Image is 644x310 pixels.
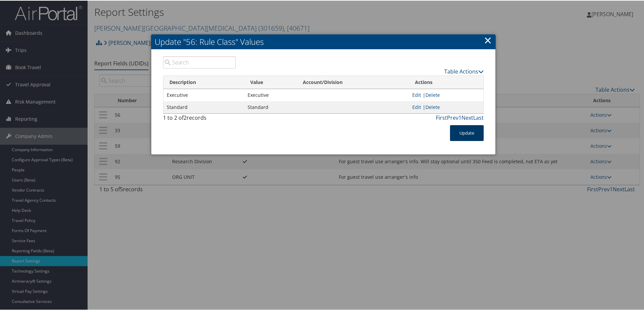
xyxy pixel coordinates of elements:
td: Standard [244,101,297,113]
th: Actions [409,75,483,88]
td: Executive [163,88,244,101]
h2: Update "56: Rule Class" Values [151,34,495,49]
a: First [436,113,447,121]
span: 2 [184,113,187,121]
div: 1 to 2 of records [163,113,236,124]
a: × [484,33,492,46]
a: Table Actions [444,67,484,75]
a: Prev [447,113,458,121]
th: Account/Division: activate to sort column ascending [297,75,409,88]
input: Search [163,56,236,68]
a: Last [473,113,484,121]
td: | [409,88,483,101]
a: Delete [425,91,440,97]
a: Edit [412,103,421,110]
th: Description: activate to sort column descending [163,75,244,88]
td: | [409,101,483,113]
td: Standard [163,101,244,113]
td: Executive [244,88,297,101]
a: Next [461,113,473,121]
th: Value: activate to sort column ascending [244,75,297,88]
button: Update [450,124,484,140]
a: Delete [425,103,440,110]
a: Edit [412,91,421,97]
a: 1 [458,113,461,121]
